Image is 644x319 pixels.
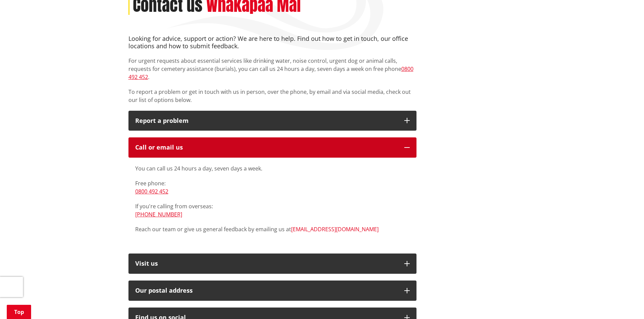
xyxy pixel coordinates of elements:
button: Visit us [128,254,416,274]
p: Free phone: [135,179,410,195]
h2: Our postal address [135,287,398,294]
p: If you're calling from overseas: [135,202,410,218]
p: You can call us 24 hours a day, seven days a week. [135,164,410,172]
a: Top [7,305,31,319]
a: [PHONE_NUMBER] [135,211,182,218]
p: Visit us [135,260,398,267]
h4: Looking for advice, support or action? We are here to help. Find out how to get in touch, our off... [128,35,416,50]
button: Call or email us [128,137,416,158]
a: [EMAIL_ADDRESS][DOMAIN_NAME] [291,225,379,233]
button: Report a problem [128,111,416,131]
p: To report a problem or get in touch with us in person, over the phone, by email and via social me... [128,88,416,104]
p: Report a problem [135,117,398,124]
iframe: Messenger Launcher [613,291,637,315]
p: Reach our team or give us general feedback by emailing us at [135,225,410,233]
div: Call or email us [135,144,398,151]
button: Our postal address [128,281,416,301]
a: 0800 492 452 [128,65,413,81]
a: 0800 492 452 [135,188,168,195]
p: For urgent requests about essential services like drinking water, noise control, urgent dog or an... [128,57,416,81]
